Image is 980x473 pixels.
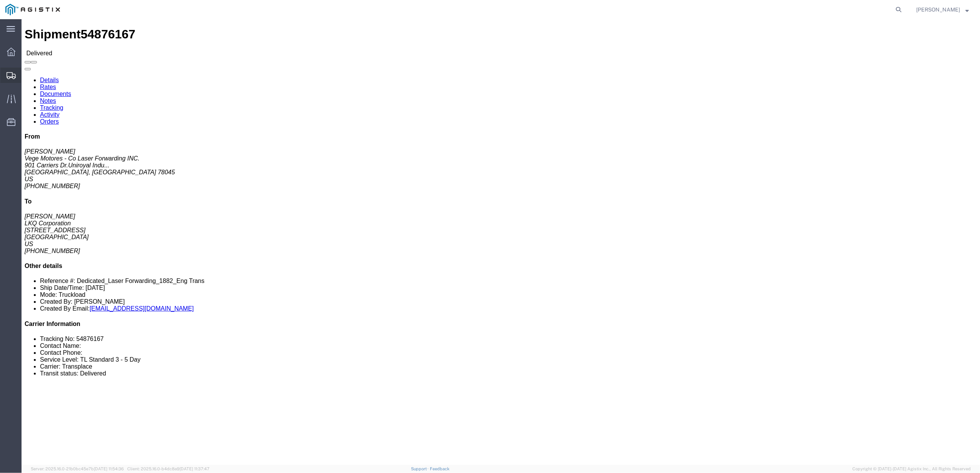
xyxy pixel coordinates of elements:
span: [DATE] 11:37:47 [180,466,210,471]
span: [DATE] 11:54:36 [94,466,124,471]
iframe: FS Legacy Container [22,19,980,465]
span: Server: 2025.16.0-21b0bc45e7b [31,466,124,471]
button: [PERSON_NAME] [916,5,969,14]
a: Feedback [430,466,449,471]
span: Client: 2025.16.0-b4dc8a9 [127,466,210,471]
img: logo [5,4,60,15]
span: Jorge Hinojosa [916,5,960,14]
a: Support [411,466,430,471]
span: Copyright © [DATE]-[DATE] Agistix Inc., All Rights Reserved [852,466,971,472]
